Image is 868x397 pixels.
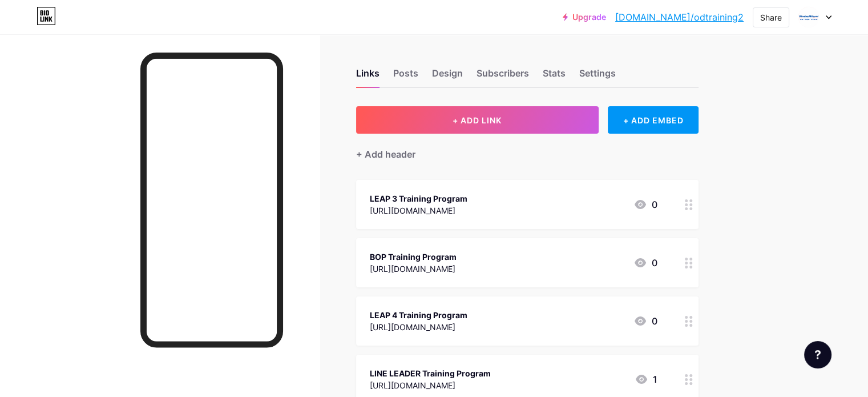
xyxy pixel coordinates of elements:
div: Share [760,11,782,23]
div: BOP Training Program [370,251,457,263]
img: odtraining2 [798,6,819,28]
button: + ADD LINK [356,106,599,134]
div: LEAP 4 Training Program [370,309,467,321]
div: [URL][DOMAIN_NAME] [370,204,467,216]
div: 0 [633,314,657,328]
a: [DOMAIN_NAME]/odtraining2 [615,10,744,24]
div: 0 [633,256,657,270]
div: LINE LEADER Training Program [370,367,491,379]
div: Stats [543,66,566,87]
div: Links [356,66,380,87]
div: + Add header [356,147,415,161]
span: + ADD LINK [453,115,502,125]
div: Design [432,66,463,87]
a: Upgrade [563,13,606,22]
div: + ADD EMBED [608,106,699,134]
div: [URL][DOMAIN_NAME] [370,321,467,333]
div: Settings [579,66,616,87]
div: 0 [633,198,657,211]
div: [URL][DOMAIN_NAME] [370,263,457,275]
div: Posts [393,66,418,87]
div: [URL][DOMAIN_NAME] [370,379,491,391]
div: Subscribers [477,66,529,87]
div: 1 [635,372,657,386]
div: LEAP 3 Training Program [370,193,467,204]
